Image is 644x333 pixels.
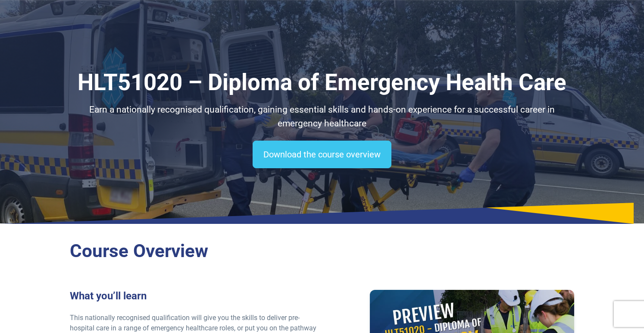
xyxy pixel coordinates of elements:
h2: Course Overview [70,240,574,262]
h1: HLT51020 – Diploma of Emergency Health Care [70,69,574,96]
p: Earn a nationally recognised qualification, gaining essential skills and hands-on experience for ... [70,103,574,130]
h3: What you’ll learn [70,290,317,302]
a: Download the course overview [253,141,391,168]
